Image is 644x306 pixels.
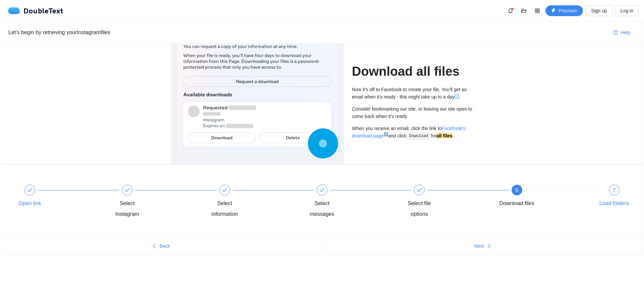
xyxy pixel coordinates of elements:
[474,242,484,250] span: Next
[417,187,422,193] span: check
[18,198,41,209] div: Open link
[400,198,439,220] div: Select file options
[0,241,322,251] button: leftBack
[322,241,644,251] button: Nextright
[436,133,452,138] strong: all files
[621,7,633,14] span: Log in
[352,126,466,138] a: Facebook's download page↗
[352,105,473,120] div: Consider bookmarking our site, or leaving our site open to come back when it's ready.
[27,187,33,193] span: check
[319,187,325,193] span: check
[352,86,473,101] div: Now it's off to Facebook to create your file. You'll get an email when it's ready - this might ta...
[591,7,607,14] span: Sign up
[499,198,534,209] div: Download files
[551,8,556,14] span: thunderbolt
[407,133,430,139] code: Download
[8,28,608,37] div: Let's begin by retrieving your Instagram files
[615,5,639,16] button: Log in
[8,7,63,14] a: logoDoubleText
[205,185,303,220] div: Select information
[558,7,577,14] span: Premium
[519,8,529,13] span: folder-open
[505,8,516,13] span: bell
[352,64,473,79] h1: Download all files
[545,5,583,16] button: thunderboltPremium
[205,198,244,220] div: Select information
[108,198,147,220] div: Select Instagram
[108,185,205,220] div: Select Instagram
[497,185,595,209] div: 6Download files
[152,244,157,249] span: left
[8,7,23,14] img: logo
[8,7,63,14] div: DoubleText
[400,185,497,220] div: Select file options
[505,5,516,16] button: bell
[303,198,341,220] div: Select messages
[613,187,616,193] span: 7
[599,198,629,209] div: Load folders
[487,244,491,249] span: right
[519,5,529,16] button: folder-open
[595,185,634,209] div: 7Load folders
[613,30,618,36] span: question-circle
[303,185,400,220] div: Select messages
[608,27,636,38] button: question-circleHelp
[352,125,473,140] div: When you receive an email, click the link to and click for .
[159,242,170,250] span: Back
[124,187,130,193] span: check
[454,94,459,99] span: info-circle
[586,5,612,16] button: Sign up
[384,132,388,136] sup: ↗
[532,5,543,16] button: appstore
[10,185,108,209] div: Open link
[532,8,542,13] span: appstore
[222,187,227,193] span: check
[515,187,518,193] span: 6
[621,29,630,36] span: Help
